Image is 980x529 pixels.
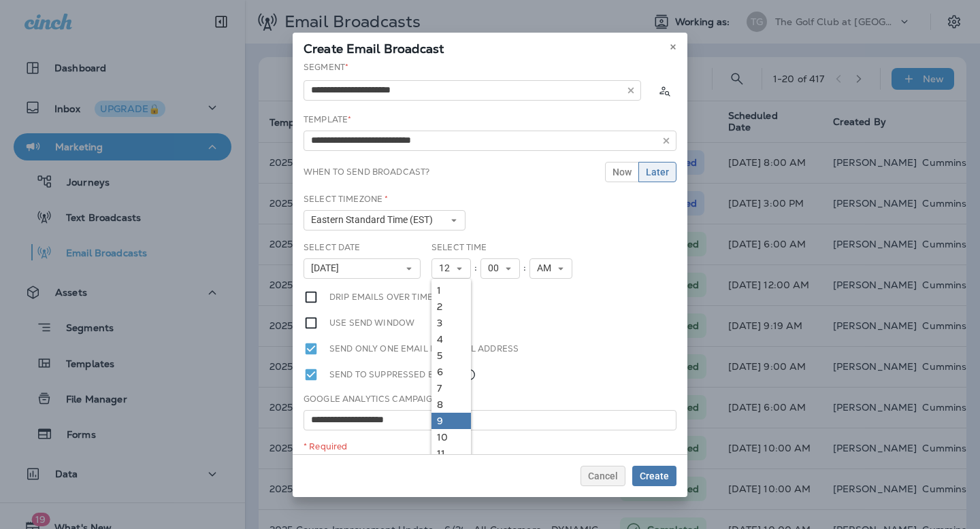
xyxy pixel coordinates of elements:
a: 6 [431,364,471,380]
span: Eastern Standard Time (EST) [311,214,438,226]
label: Template [304,114,351,125]
button: Calculate the estimated number of emails to be sent based on selected segment. (This could take a... [652,78,676,103]
a: 11 [431,445,471,462]
a: 10 [431,429,471,445]
div: : [471,258,480,279]
span: 12 [439,262,455,274]
label: Select Timezone [304,194,388,205]
a: 8 [431,396,471,413]
label: Select Time [431,242,487,253]
button: Create [632,466,676,486]
span: Now [612,167,632,177]
a: 9 [431,413,471,429]
button: 12 [431,258,471,279]
label: Segment [304,62,348,73]
button: AM [529,258,572,279]
a: 7 [431,380,471,396]
a: 5 [431,347,471,364]
label: Use send window [329,315,414,330]
a: 4 [431,331,471,347]
button: Now [605,162,639,182]
a: 2 [431,298,471,315]
button: Cancel [581,466,625,486]
div: Create Email Broadcast [293,33,687,61]
button: Eastern Standard Time (EST) [304,210,465,231]
button: [DATE] [304,258,421,279]
label: When to send broadcast? [304,167,429,177]
label: Select Date [304,242,361,253]
span: 00 [488,262,504,274]
span: AM [537,262,557,274]
label: Drip emails over time [329,290,433,305]
span: Cancel [588,471,618,481]
span: [DATE] [311,262,344,274]
button: Later [638,162,676,182]
div: : [520,258,529,279]
label: Send to suppressed emails. [329,367,476,382]
a: 3 [431,315,471,331]
label: Google Analytics Campaign Title [304,394,463,405]
button: 00 [480,258,520,279]
span: Create [640,471,669,481]
a: 1 [431,282,471,298]
span: Later [646,167,669,177]
label: Send only one email per email address [329,341,519,356]
div: * Required [304,441,676,452]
